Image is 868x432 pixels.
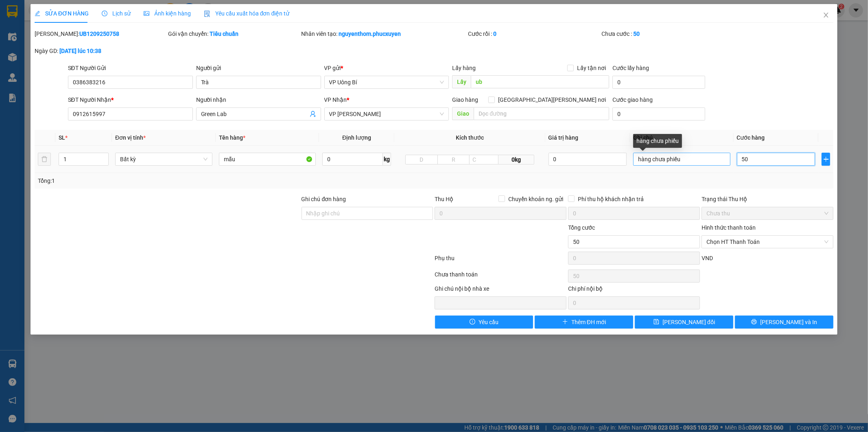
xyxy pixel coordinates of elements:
[120,153,208,165] span: Bất kỳ
[822,153,831,166] button: plus
[35,29,166,38] div: [PERSON_NAME]:
[815,4,837,27] button: Close
[706,236,829,248] span: Chọn HT Thanh Toán
[339,31,401,37] b: nguyenthom.phucxuyen
[168,29,300,38] div: Gói vận chuyển:
[760,318,817,327] span: [PERSON_NAME] và In
[574,64,609,72] span: Lấy tận nơi
[452,107,474,120] span: Giao
[204,10,290,17] span: Yêu cầu xuất hóa đơn điện tử
[196,64,321,72] div: Người gửi
[196,95,321,104] div: Người nhận
[633,31,640,37] b: 50
[302,29,467,38] div: Nhân viên tạo:
[219,153,316,166] input: VD: Bàn, Ghế
[452,75,471,88] span: Lấy
[102,10,131,17] span: Lịch sử
[7,55,78,76] span: Gửi hàng Hạ Long: Hotline:
[702,255,713,261] span: VND
[822,156,830,162] span: plus
[612,107,705,121] input: Cước giao hàng
[493,31,496,37] b: 0
[751,319,757,325] span: printer
[17,38,81,53] strong: 0888 827 827 - 0848 827 827
[469,155,498,164] input: C
[310,111,316,117] span: user-add
[79,31,119,37] b: UB1209250758
[405,155,438,164] input: D
[823,12,829,18] span: close
[4,24,82,53] span: Gửi hàng [GEOGRAPHIC_DATA]: Hotline:
[38,153,51,166] button: delete
[210,31,238,37] b: Tiêu chuẩn
[612,65,649,71] label: Cước lấy hàng
[437,155,470,164] input: R
[102,11,107,16] span: clock-circle
[568,284,700,296] div: Chi phí nội bộ
[706,207,829,219] span: Chưa thu
[302,196,346,202] label: Ghi chú đơn hàng
[434,254,568,268] div: Phụ thu
[324,96,347,103] span: VP Nhận
[9,4,77,22] strong: Công ty TNHH Phúc Xuyên
[702,195,833,204] div: Trạng thái Thu Hộ
[474,107,609,120] input: Dọc đường
[435,316,533,329] button: exclamation-circleYêu cầu
[59,48,101,54] b: [DATE] lúc 10:38
[571,318,606,327] span: Thêm ĐH mới
[612,96,653,103] label: Cước giao hàng
[737,134,765,141] span: Cước hàng
[633,134,682,148] div: hàng chưa phiếu
[302,207,433,220] input: Ghi chú đơn hàng
[702,224,756,231] label: Hình thức thanh toán
[324,64,449,72] div: VP gửi
[59,134,65,141] span: SL
[468,29,600,38] div: Cước rồi :
[35,10,89,17] span: SỬA ĐƠN HÀNG
[471,75,609,88] input: Dọc đường
[204,11,210,17] img: icon
[612,76,705,89] input: Cước lấy hàng
[435,196,453,202] span: Thu Hộ
[115,134,146,141] span: Đơn vị tính
[470,319,475,325] span: exclamation-circle
[495,95,609,104] span: [GEOGRAPHIC_DATA][PERSON_NAME] nơi
[35,11,40,16] span: edit
[456,134,484,141] span: Kích thước
[68,95,193,104] div: SĐT Người Nhận
[452,96,478,103] span: Giao hàng
[505,195,566,204] span: Chuyển khoản ng. gửi
[342,134,371,141] span: Định lượng
[630,130,734,146] th: Ghi chú
[635,316,733,329] button: save[PERSON_NAME] đổi
[498,155,534,164] span: 0kg
[568,224,595,231] span: Tổng cước
[654,319,659,325] span: save
[434,270,568,284] div: Chưa thanh toán
[383,153,391,166] span: kg
[633,153,730,166] input: Ghi Chú
[479,318,498,327] span: Yêu cầu
[562,319,568,325] span: plus
[35,46,166,55] div: Ngày GD:
[68,64,193,72] div: SĐT Người Gửi
[662,318,715,327] span: [PERSON_NAME] đổi
[435,284,566,296] div: Ghi chú nội bộ nhà xe
[144,10,191,17] span: Ảnh kiện hàng
[549,134,579,141] span: Giá trị hàng
[452,65,476,71] span: Lấy hàng
[219,134,245,141] span: Tên hàng
[144,11,149,16] span: picture
[38,176,335,185] div: Tổng: 1
[4,31,82,45] strong: 024 3236 3236 -
[601,29,733,38] div: Chưa cước :
[329,76,444,88] span: VP Uông Bí
[575,195,647,204] span: Phí thu hộ khách nhận trả
[329,108,444,120] span: VP Minh Khai
[735,316,833,329] button: printer[PERSON_NAME] và In
[535,316,633,329] button: plusThêm ĐH mới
